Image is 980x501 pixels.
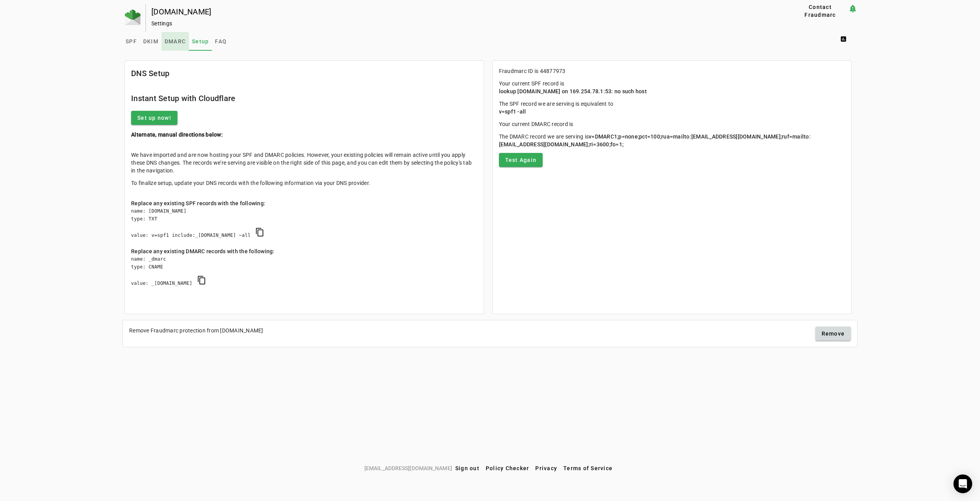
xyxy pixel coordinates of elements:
[165,39,186,44] span: DMARC
[212,32,230,51] a: FAQ
[137,114,171,122] span: Set up now!
[131,92,478,105] h2: Instant Setup with Cloudflare
[123,32,140,51] a: SPF
[792,4,848,18] button: Contact Fraudmarc
[162,32,189,51] a: DMARC
[822,330,845,338] span: Remove
[499,100,845,115] p: The SPF record we are serving is equivalent to
[499,153,543,167] button: Test Again
[499,133,811,147] span: v=DMARC1;p=none;pct=100;rua=mailto:[EMAIL_ADDRESS][DOMAIN_NAME];ruf=mailto:[EMAIL_ADDRESS][DOMAIN...
[140,32,162,51] a: DKIM
[192,39,209,44] span: Setup
[125,9,140,25] img: Fraudmarc Logo
[499,67,845,75] p: Fraudmarc ID is 44877973
[560,461,616,475] button: Terms of Service
[795,3,845,19] span: Contact Fraudmarc
[848,4,857,13] mat-icon: notification_important
[532,461,560,475] button: Privacy
[499,88,647,94] span: lookup [DOMAIN_NAME] on 169.254.78.1:53: no such host
[131,247,478,255] div: Replace any existing DMARC records with the following:
[151,20,767,27] div: Settings
[131,199,478,207] div: Replace any existing SPF records with the following:
[131,179,478,187] p: To finalize setup, update your DNS records with the following information via your DNS provider.
[131,67,169,80] mat-card-title: DNS Setup
[499,120,845,128] p: Your current DMARC record is
[505,156,537,164] span: Test Again
[815,327,851,341] button: Remove
[215,39,227,44] span: FAQ
[499,80,845,95] p: Your current SPF record is
[131,151,478,174] p: We have imported and are now hosting your SPF and DMARC policies. However, your existing policies...
[499,133,845,148] p: The DMARC record we are serving is
[953,474,972,493] div: Open Intercom Messenger
[250,223,269,242] button: copy SPF
[131,111,178,125] button: Set up now!
[129,327,263,334] div: Remove Fraudmarc protection from [DOMAIN_NAME]
[143,39,158,44] span: DKIM
[455,465,479,471] span: Sign out
[151,8,767,16] div: [DOMAIN_NAME]
[131,131,223,138] b: Alternate, manual directions below:
[131,207,478,247] div: name: [DOMAIN_NAME] type: TXT value: v=spf1 include:_[DOMAIN_NAME] ~all
[364,464,452,473] span: [EMAIL_ADDRESS][DOMAIN_NAME]
[499,108,526,115] span: v=spf1 -all
[486,465,529,471] span: Policy Checker
[452,461,483,475] button: Sign out
[126,39,137,44] span: SPF
[535,465,557,471] span: Privacy
[483,461,533,475] button: Policy Checker
[189,32,212,51] a: Setup
[131,255,478,295] div: name: _dmarc type: CNAME value: _[DOMAIN_NAME]
[192,271,211,290] button: copy DMARC
[563,465,612,471] span: Terms of Service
